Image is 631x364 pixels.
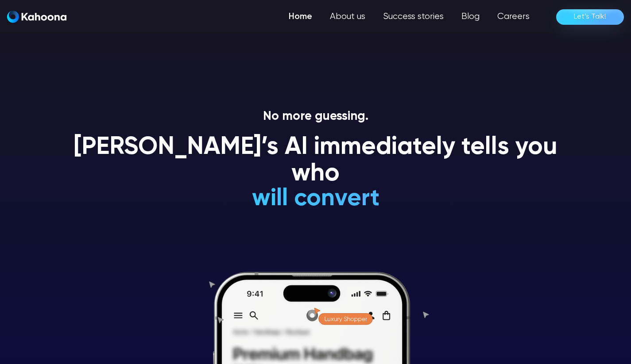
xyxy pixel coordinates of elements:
[185,186,446,212] h1: will convert
[63,109,568,124] p: No more guessing.
[321,8,374,26] a: About us
[280,8,321,26] a: Home
[7,11,66,23] a: home
[453,8,488,26] a: Blog
[374,8,453,26] a: Success stories
[556,9,624,25] a: Let’s Talk!
[63,134,568,187] h1: [PERSON_NAME]’s AI immediately tells you who
[574,10,606,24] div: Let’s Talk!
[7,11,66,23] img: Kahoona logo white
[488,8,538,26] a: Careers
